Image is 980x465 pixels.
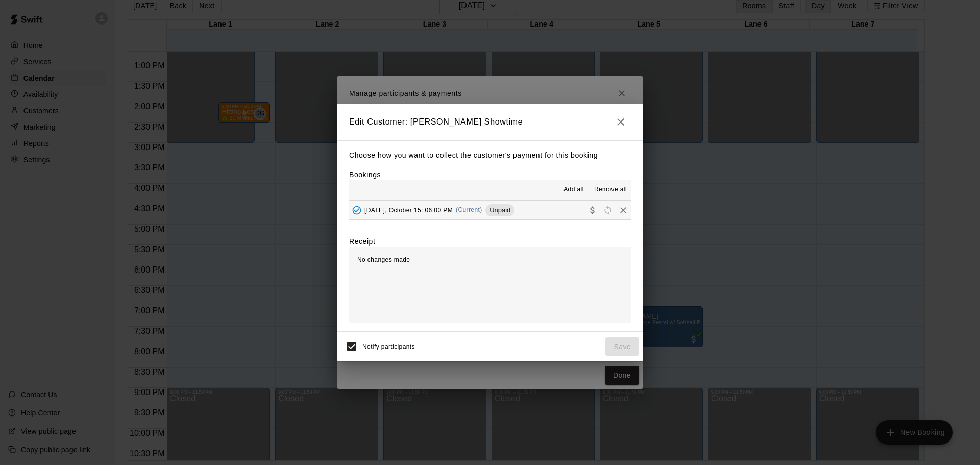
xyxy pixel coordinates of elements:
[357,256,410,263] span: No changes made
[337,104,643,140] h2: Edit Customer: [PERSON_NAME] Showtime
[485,206,514,214] span: Unpaid
[364,206,453,213] span: [DATE], October 15: 06:00 PM
[563,185,584,195] span: Add all
[349,170,381,179] label: Bookings
[594,185,627,195] span: Remove all
[349,201,631,219] button: Added - Collect Payment[DATE], October 15: 06:00 PM(Current)UnpaidCollect paymentRescheduleRemove
[349,236,375,247] label: Receipt
[456,206,482,213] span: (Current)
[349,149,631,162] p: Choose how you want to collect the customer's payment for this booking
[557,182,590,198] button: Add all
[362,343,415,350] span: Notify participants
[590,182,631,198] button: Remove all
[616,206,631,213] span: Remove
[585,206,600,213] span: Collect payment
[600,206,616,213] span: Reschedule
[349,203,364,218] button: Added - Collect Payment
